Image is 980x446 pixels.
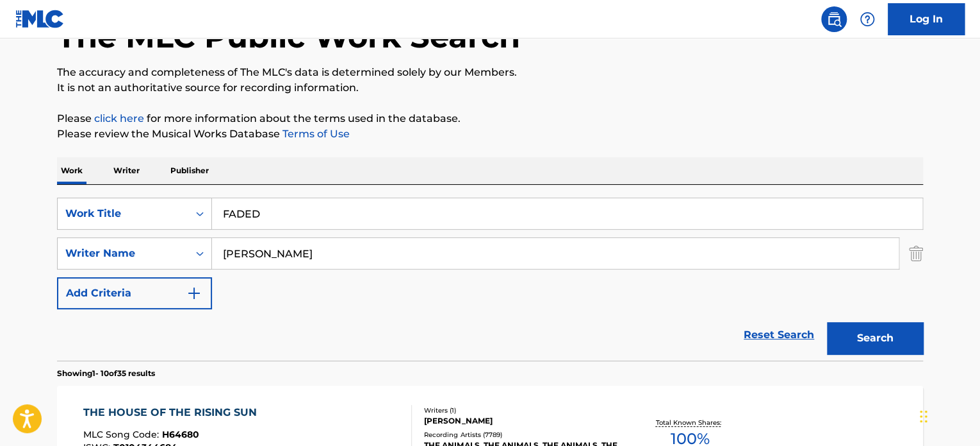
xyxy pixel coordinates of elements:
[827,322,923,354] button: Search
[737,321,821,349] a: Reset Search
[888,3,965,35] a: Log In
[83,429,162,440] span: MLC Song Code :
[57,111,923,126] p: Please for more information about the terms used in the database.
[162,429,199,440] span: H64680
[655,418,724,427] p: Total Known Shares:
[424,415,617,427] div: [PERSON_NAME]
[920,397,927,436] div: Drag
[57,80,923,96] p: It is not an authoritative source for recording information.
[186,286,202,301] img: 9d2ae6d4665cec9f34b9.svg
[65,206,181,221] div: Work Title
[860,12,875,27] img: help
[15,10,65,28] img: MLC Logo
[57,126,923,142] p: Please review the Musical Works Database
[57,277,212,309] button: Add Criteria
[909,237,923,270] img: Delete Criterion
[57,65,923,80] p: The accuracy and completeness of The MLC's data is determined solely by our Members.
[826,12,842,27] img: search
[94,112,144,124] a: click here
[65,246,181,261] div: Writer Name
[57,157,86,184] p: Work
[167,157,213,184] p: Publisher
[821,6,847,32] a: Public Search
[424,406,617,415] div: Writers ( 1 )
[854,6,880,32] div: Help
[110,157,143,184] p: Writer
[83,405,263,420] div: THE HOUSE OF THE RISING SUN
[916,384,980,446] iframe: Chat Widget
[57,198,923,361] form: Search Form
[280,128,350,140] a: Terms of Use
[57,368,155,379] p: Showing 1 - 10 of 35 results
[424,430,617,440] div: Recording Artists ( 7789 )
